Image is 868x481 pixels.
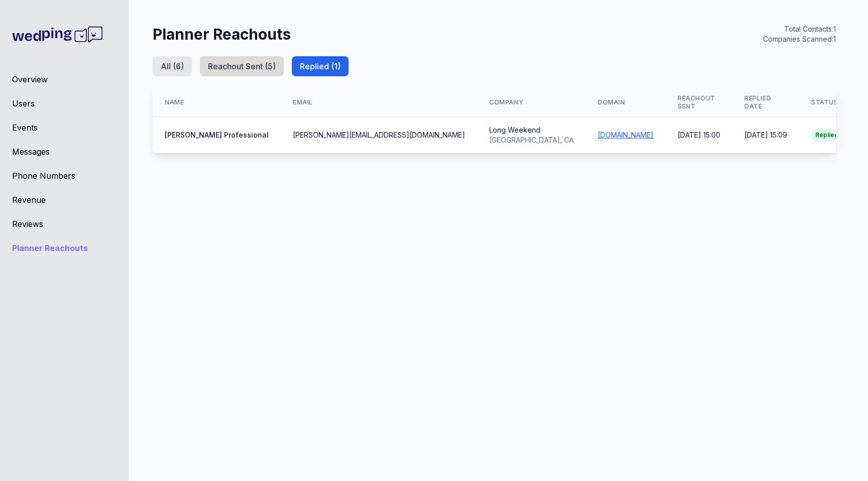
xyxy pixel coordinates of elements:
button: Replied (1) [292,56,349,76]
h1: Planner Reachouts [153,25,291,43]
a: Phone Numbers [12,170,117,182]
a: Messages [12,146,117,158]
th: Status [799,88,854,117]
td: [DATE] 15:09 [732,117,799,154]
div: [GEOGRAPHIC_DATA] , CA [489,135,574,145]
a: Events [12,122,117,134]
span: Replied [811,129,842,141]
div: Companies Scanned: 1 [763,34,836,44]
div: [PERSON_NAME] Professional [165,130,269,140]
div: Total Contacts: 1 [763,24,836,34]
a: Users [12,97,117,109]
a: Planner Reachouts [12,242,117,254]
a: Revenue [12,194,117,206]
th: Name [153,88,281,117]
th: Replied Date [732,88,799,117]
th: Email [281,88,477,117]
td: [DATE] 15:00 [666,117,732,154]
button: Reachout Sent (5) [200,56,284,76]
td: [PERSON_NAME][EMAIL_ADDRESS][DOMAIN_NAME] [281,117,477,154]
div: Long Weekend [489,125,574,135]
th: Domain [586,88,666,117]
a: [DOMAIN_NAME] [598,131,654,139]
th: Reachout Sent [666,88,732,117]
a: Overview [12,73,117,85]
th: Company [477,88,586,117]
button: All (6) [153,56,192,76]
a: Reviews [12,218,117,230]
